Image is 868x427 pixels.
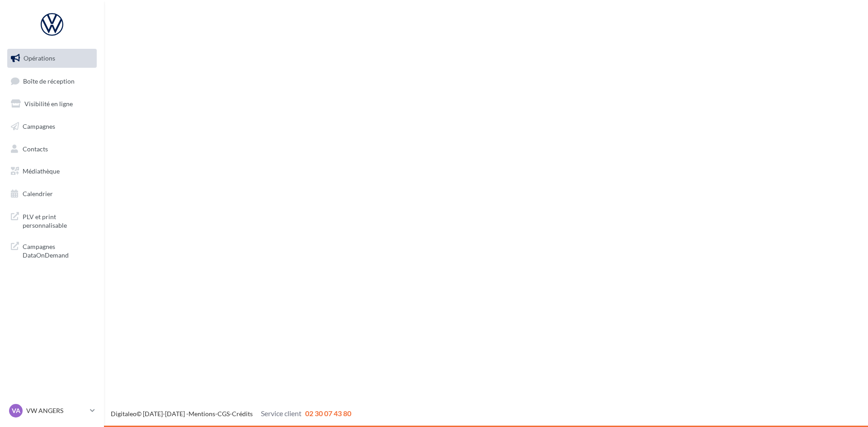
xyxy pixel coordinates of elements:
span: Calendrier [23,190,53,197]
a: Boîte de réception [5,71,99,91]
a: Mentions [189,410,215,418]
p: VW ANGERS [26,406,86,415]
a: Opérations [5,49,99,68]
span: Opérations [24,54,55,62]
a: VA VW ANGERS [7,402,97,419]
span: Campagnes [23,122,55,130]
span: Boîte de réception [23,77,75,84]
a: Visibilité en ligne [5,94,99,113]
span: PLV et print personnalisable [23,211,93,230]
span: 02 30 07 43 80 [305,409,351,418]
a: Médiathèque [5,162,99,181]
a: CGS [217,410,230,418]
a: Contacts [5,140,99,159]
span: Médiathèque [23,167,60,175]
a: Digitaleo [111,410,137,418]
span: Campagnes DataOnDemand [23,240,93,260]
span: Contacts [23,145,48,152]
span: Service client [261,409,302,418]
span: VA [12,406,20,415]
a: Calendrier [5,184,99,203]
span: © [DATE]-[DATE] - - - [111,410,351,418]
a: Campagnes [5,117,99,136]
a: Crédits [232,410,253,418]
a: PLV et print personnalisable [5,207,99,234]
a: Campagnes DataOnDemand [5,237,99,263]
span: Visibilité en ligne [24,100,73,108]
